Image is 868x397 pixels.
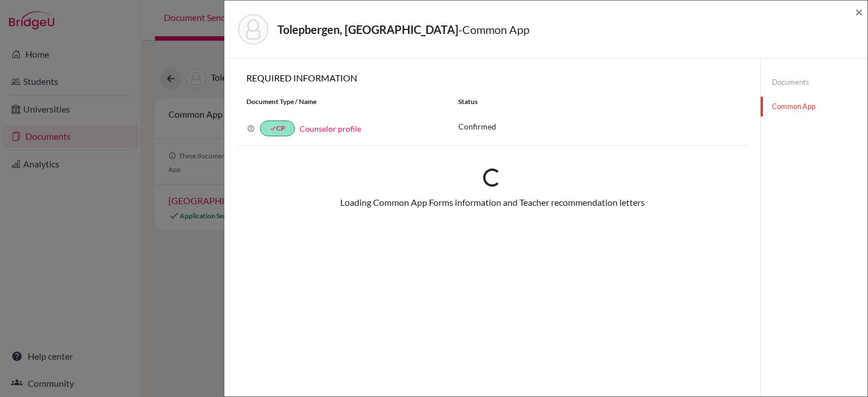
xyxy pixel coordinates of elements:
span: × [855,3,863,20]
a: Counselor profile [300,124,361,133]
a: Common App [761,97,867,116]
span: - Common App [458,23,530,36]
button: Close [855,5,863,19]
div: Document Type / Name [238,97,450,107]
a: doneCP [260,120,295,136]
div: Status [450,97,747,107]
div: Loading Common App Forms information and Teacher recommendation letters [340,196,645,209]
i: done [270,125,276,132]
p: Confirmed [458,120,738,132]
a: Documents [761,72,867,92]
h6: REQUIRED INFORMATION [238,72,747,83]
strong: Tolepbergen, [GEOGRAPHIC_DATA] [277,23,458,36]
